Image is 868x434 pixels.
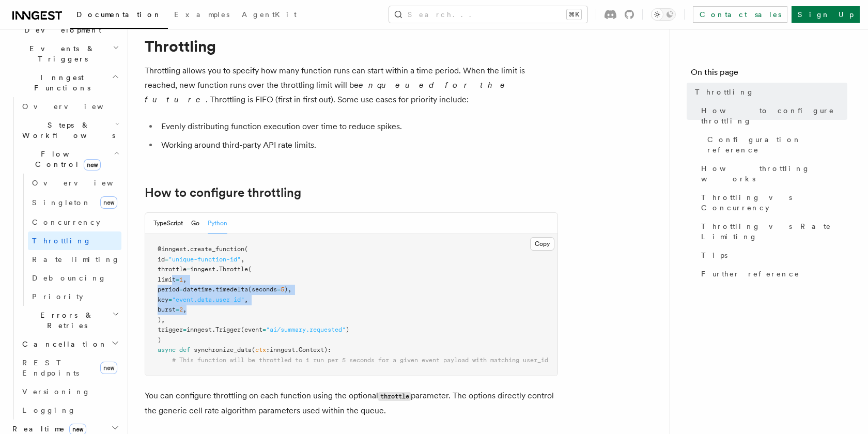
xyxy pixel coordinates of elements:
span: Steps & Workflows [18,120,115,141]
span: 1 [179,276,183,283]
a: Configuration reference [703,130,847,159]
span: Trigger [215,326,241,333]
button: Go [191,213,199,234]
span: datetime. [183,286,215,293]
span: burst [158,306,176,313]
span: = [262,326,266,333]
span: . [187,245,190,253]
span: Overview [32,179,138,187]
a: How to configure throttling [145,185,301,200]
a: How to configure throttling [697,101,847,130]
span: = [168,296,172,303]
span: ) [346,326,349,333]
button: Toggle dark mode [651,8,676,21]
span: Priority [32,292,83,301]
span: : [266,346,270,353]
a: Further reference [697,265,847,283]
span: limit [158,276,176,283]
span: ctx [255,346,266,353]
button: TypeScript [153,213,183,234]
a: Rate limiting [28,250,121,269]
span: Documentation [76,10,162,19]
span: . [295,346,299,353]
span: "ai/summary.requested" [266,326,346,333]
button: Events & Triggers [8,39,121,68]
a: Overview [28,174,121,192]
a: REST Endpointsnew [18,353,121,382]
span: Rate limiting [32,255,120,263]
span: key [158,296,168,303]
span: timedelta [215,286,248,293]
span: trigger [158,326,183,333]
span: Context): [299,346,331,353]
span: Debouncing [32,274,106,282]
span: create_function [190,245,244,253]
span: , [183,306,187,313]
p: You can configure throttling on each function using the optional parameter. The options directly ... [145,389,558,418]
span: new [84,159,101,171]
span: 5 [281,286,284,293]
span: inngest. [187,326,215,333]
span: Overview [22,102,129,111]
a: How throttling works [697,159,847,188]
span: Concurrency [32,218,100,226]
span: = [179,286,183,293]
button: Search...⌘K [389,6,587,23]
span: = [183,326,187,333]
span: def [179,346,190,353]
a: Throttling vs Rate Limiting [697,217,847,246]
span: period [158,286,179,293]
a: Throttling [28,231,121,250]
a: Concurrency [28,213,121,231]
span: How throttling works [701,163,847,184]
span: Singleton [32,198,91,207]
span: = [187,266,190,273]
span: = [176,306,179,313]
a: Sign Up [792,6,860,23]
span: (event [241,326,262,333]
a: Logging [18,401,121,420]
button: Steps & Workflows [18,116,121,145]
span: , [244,296,248,303]
span: inngest. [190,266,219,273]
a: Throttling vs Concurrency [697,188,847,217]
span: Inngest Functions [8,72,112,93]
span: REST Endpoints [22,359,79,377]
span: new [100,196,117,209]
li: Working around third-party API rate limits. [158,138,558,152]
span: "event.data.user_id" [172,296,244,303]
a: Overview [18,97,121,116]
span: Throttling vs Rate Limiting [701,221,847,242]
button: Flow Controlnew [18,145,121,174]
span: Tips [701,250,727,260]
span: Throttling [32,237,91,245]
span: ( [252,346,255,353]
span: Throttling vs Concurrency [701,192,847,213]
span: id [158,256,165,263]
span: ) [158,336,161,344]
span: # This function will be throttled to 1 run per 5 seconds for a given event payload with matching ... [172,357,548,364]
button: Errors & Retries [18,306,121,335]
a: AgentKit [236,3,303,28]
a: Versioning [18,382,121,401]
button: Python [208,213,227,234]
span: (seconds [248,286,277,293]
span: Cancellation [18,339,107,349]
a: Contact sales [693,6,787,23]
span: new [100,362,117,374]
span: = [165,256,168,263]
a: Debouncing [28,269,121,287]
span: throttle [158,266,187,273]
span: Logging [22,406,76,414]
span: Realtime [8,424,86,434]
div: Flow Controlnew [18,174,121,306]
span: How to configure throttling [701,105,847,126]
span: = [176,276,179,283]
a: Priority [28,287,121,306]
a: Throttling [691,83,847,101]
span: Configuration reference [707,134,847,155]
a: Tips [697,246,847,265]
span: ), [284,286,291,293]
h1: Throttling [145,37,558,55]
p: Throttling allows you to specify how many function runs can start within a time period. When the ... [145,64,558,107]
